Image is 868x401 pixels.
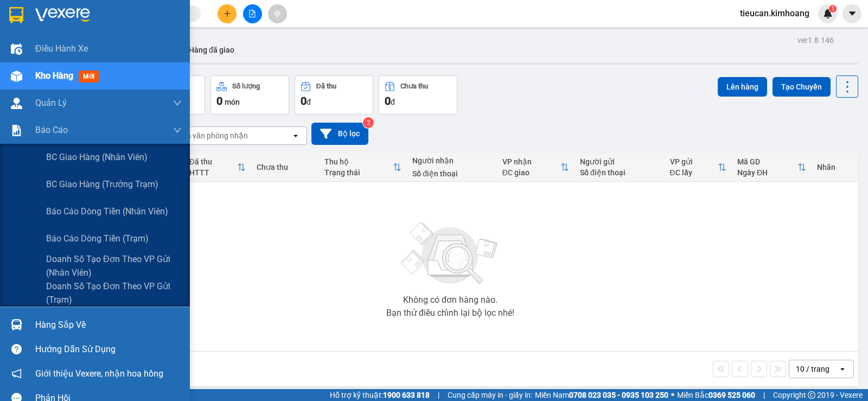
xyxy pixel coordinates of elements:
[330,389,430,401] span: Hỗ trợ kỹ thuật:
[412,169,491,178] div: Số điện thoại
[243,4,262,23] button: file-add
[232,82,260,90] div: Số lượng
[11,368,22,379] span: notification
[11,98,22,109] img: warehouse-icon
[46,150,148,164] span: BC giao hàng (nhân viên)
[823,9,833,18] img: icon-new-feature
[386,309,514,317] div: Bạn thử điều chỉnh lại bộ lọc nhé!
[403,296,497,304] div: Không có đơn hàng nào.
[11,319,22,330] img: warehouse-icon
[569,391,668,399] strong: 0708 023 035 - 0935 103 250
[184,153,252,182] th: Toggle SortBy
[324,157,393,166] div: Thu hộ
[379,75,457,114] button: Chưa thu0đ
[224,10,231,17] span: plus
[210,75,289,114] button: Số lượng0món
[301,94,307,107] span: 0
[319,153,407,182] th: Toggle SortBy
[189,157,238,166] div: Đã thu
[737,157,797,166] div: Mã GD
[9,7,23,23] img: logo-vxr
[46,232,149,245] span: Báo cáo dòng tiền (trạm)
[829,5,837,12] sup: 1
[35,367,163,380] span: Giới thiệu Vexere, nhận hoa hồng
[731,7,818,20] span: tieucan.kimhoang
[216,94,222,107] span: 0
[737,168,797,177] div: Ngày ĐH
[671,393,674,397] span: ⚪️
[817,163,853,171] div: Nhãn
[257,163,313,171] div: Chưa thu
[838,365,847,373] svg: open
[46,177,158,191] span: BC giao hàng (trưởng trạm)
[11,344,22,354] span: question-circle
[396,215,505,291] img: svg+xml;base64,PHN2ZyBjbGFzcz0ibGlzdC1wbHVnX19zdmciIHhtbG5zPSJodHRwOi8vd3d3LnczLm9yZy8yMDAwL3N2Zy...
[535,389,668,401] span: Miền Nam
[438,389,439,401] span: |
[670,157,718,166] div: VP gửi
[677,389,755,401] span: Miền Bắc
[502,168,560,177] div: ĐC giao
[11,43,22,55] img: warehouse-icon
[718,77,767,97] button: Lên hàng
[35,317,182,333] div: Hàng sắp về
[732,153,812,182] th: Toggle SortBy
[79,71,99,82] span: mới
[173,130,248,141] div: Chọn văn phòng nhận
[46,252,182,279] span: Doanh số tạo đơn theo VP gửi (nhân viên)
[268,4,287,23] button: aim
[316,82,336,90] div: Đã thu
[218,4,237,23] button: plus
[225,98,240,106] span: món
[35,123,68,137] span: Báo cáo
[248,10,256,17] span: file-add
[796,364,829,374] div: 10 / trang
[843,4,861,23] button: caret-down
[189,168,238,177] div: HTTT
[383,391,430,399] strong: 1900 633 818
[391,98,395,106] span: đ
[580,157,659,166] div: Người gửi
[35,71,73,81] span: Kho hàng
[497,153,575,182] th: Toggle SortBy
[35,341,182,358] div: Hướng dẫn sử dụng
[273,10,281,17] span: aim
[173,126,182,135] span: down
[11,71,22,82] img: warehouse-icon
[670,168,718,177] div: ĐC lấy
[324,168,393,177] div: Trạng thái
[580,168,659,177] div: Số điện thoại
[291,131,300,140] svg: open
[46,205,168,218] span: Báo cáo dòng tiền (nhân viên)
[307,98,311,106] span: đ
[180,37,243,63] button: Hàng đã giao
[35,96,67,110] span: Quản Lý
[412,156,491,165] div: Người nhận
[831,5,834,12] span: 1
[665,153,732,182] th: Toggle SortBy
[363,117,374,128] sup: 2
[11,125,22,136] img: solution-icon
[502,157,560,166] div: VP nhận
[173,99,182,107] span: down
[808,391,815,399] span: copyright
[763,389,765,401] span: |
[773,77,831,97] button: Tạo Chuyến
[46,279,182,307] span: Doanh số tạo đơn theo VP gửi (trạm)
[35,42,88,55] span: Điều hành xe
[400,82,428,90] div: Chưa thu
[311,123,368,145] button: Bộ lọc
[797,34,834,46] div: ver 1.8.146
[385,94,391,107] span: 0
[847,9,857,18] span: caret-down
[448,389,532,401] span: Cung cấp máy in - giấy in:
[709,391,755,399] strong: 0369 525 060
[295,75,373,114] button: Đã thu0đ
